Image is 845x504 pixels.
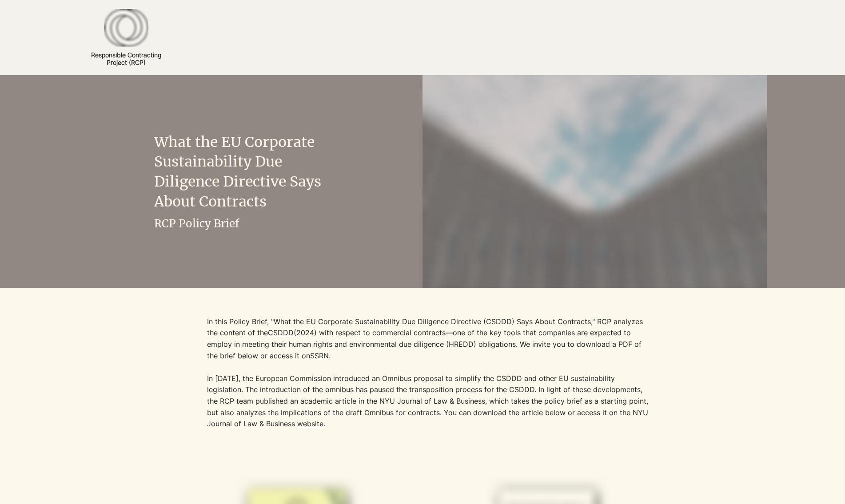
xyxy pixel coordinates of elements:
img: pexels-sliceisop-2529185.jpg [422,75,767,395]
span: What the EU Corporate Sustainability Due Diligence Directive Says About Contracts [154,133,321,210]
a: Responsible ContractingProject (RCP) [91,51,161,66]
p: In this Policy Brief, "What the EU Corporate Sustainability Due Diligence Directive (CSDDD) Says ... [207,316,651,361]
span: . [295,419,327,428]
p: In [DATE], the European Commission introduced an Omnibus proposal to simplify the CSDDD and other... [207,373,651,430]
a: CSDDD [268,328,294,337]
h1: RCP Policy Brief [154,217,323,230]
a: SSRN [310,351,329,360]
a: website [297,419,323,428]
